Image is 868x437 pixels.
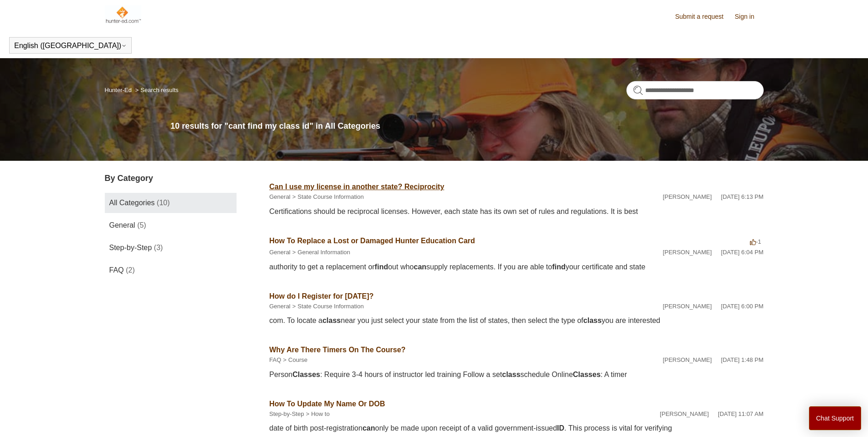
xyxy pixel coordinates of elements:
li: [PERSON_NAME] [663,355,712,365]
time: 02/12/2024, 18:13 [721,193,764,200]
li: General Information [291,248,350,257]
a: Step-by-Step [270,410,304,417]
span: All Categories [109,199,155,207]
a: Sign in [735,12,764,22]
a: Course [288,356,307,363]
li: General [270,248,291,257]
a: Can I use my license in another state? Reciprocity [270,183,444,191]
li: [PERSON_NAME] [663,192,712,202]
div: authority to get a replacement or out who supply replacements. If you are able to your certificat... [270,262,764,273]
em: can [362,424,375,432]
a: General (5) [105,215,237,235]
a: Submit a request [675,12,733,22]
a: General [270,303,291,310]
h1: 10 results for "cant find my class id" in All Categories [171,120,764,132]
h3: By Category [105,172,237,185]
time: 02/26/2025, 11:07 [718,410,763,417]
li: State Course Information [291,302,364,311]
em: Classes [573,371,601,378]
li: [PERSON_NAME] [663,302,712,311]
div: Certifications should be reciprocal licenses. However, each state has its own set of rules and re... [270,206,764,217]
a: FAQ (2) [105,260,237,280]
time: 02/12/2024, 18:00 [721,303,764,310]
em: Classes [292,371,320,378]
li: Course [281,355,308,365]
div: date of birth post-registration only be made upon receipt of a valid government-issued . This pro... [270,423,764,434]
a: How to [311,410,329,417]
span: (10) [157,199,170,207]
li: [PERSON_NAME] [660,410,709,419]
a: General Information [297,249,350,256]
a: All Categories (10) [105,193,237,213]
div: Person : Require 3-4 hours of instructor led training Follow a set schedule Online : A timer [270,369,764,380]
li: General [270,302,291,311]
span: -1 [750,238,761,245]
li: General [270,192,291,202]
em: find [375,263,388,271]
span: Step-by-Step [109,244,152,251]
a: Step-by-Step (3) [105,238,237,258]
a: State Course Information [297,303,364,310]
li: FAQ [270,355,281,365]
span: FAQ [109,266,124,274]
img: Hunter-Ed Help Center home page [105,5,142,24]
span: (5) [137,221,146,229]
em: class [583,317,602,324]
a: Hunter-Ed [105,87,132,93]
button: Chat Support [809,406,862,430]
li: [PERSON_NAME] [663,248,712,257]
a: Why Are There Timers On The Course? [270,346,406,354]
a: General [270,193,291,200]
li: Hunter-Ed [105,87,134,93]
em: ID [557,424,564,432]
span: General [109,221,135,229]
div: com. To locate a near you just select your state from the list of states, then select the type of... [270,315,764,326]
em: can [414,263,426,271]
li: State Course Information [291,192,364,202]
li: Search results [133,87,178,93]
a: How do I Register for [DATE]? [270,292,374,300]
time: 02/02/2024, 13:48 [721,356,764,363]
a: How To Update My Name Or DOB [270,400,385,408]
a: FAQ [270,356,281,363]
em: class [502,371,520,378]
a: How To Replace a Lost or Damaged Hunter Education Card [270,237,475,245]
span: (2) [126,266,135,274]
em: find [552,263,566,271]
time: 02/12/2024, 18:04 [721,249,764,256]
em: class [323,317,341,324]
span: (3) [154,244,163,251]
input: Search [626,81,764,99]
a: General [270,249,291,256]
button: English ([GEOGRAPHIC_DATA]) [14,42,127,50]
li: Step-by-Step [270,410,304,419]
a: State Course Information [297,193,364,200]
li: How to [304,410,329,419]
